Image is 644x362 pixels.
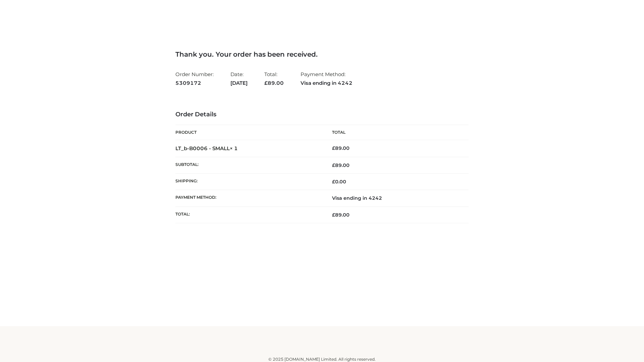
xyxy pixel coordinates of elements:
bdi: 89.00 [332,145,350,151]
strong: Visa ending in 4242 [301,79,353,87]
strong: LT_b-B0006 - SMALL [175,145,238,152]
th: Product [175,125,322,140]
li: Total: [264,68,284,89]
span: 89.00 [332,162,350,168]
span: £ [332,162,335,168]
li: Payment Method: [301,68,353,89]
span: 89.00 [332,212,350,218]
th: Total: [175,206,322,223]
strong: × 1 [230,145,238,152]
h3: Order Details [175,111,469,118]
th: Shipping: [175,174,322,190]
th: Payment method: [175,190,322,206]
bdi: 0.00 [332,179,346,185]
th: Subtotal: [175,157,322,173]
span: £ [264,80,268,86]
strong: 5309172 [175,79,214,87]
li: Order Number: [175,68,214,89]
td: Visa ending in 4242 [322,190,469,206]
span: £ [332,145,335,151]
span: 89.00 [264,80,284,86]
strong: [DATE] [230,79,248,87]
span: £ [332,179,335,185]
li: Date: [230,68,248,89]
h3: Thank you. Your order has been received. [175,50,469,58]
span: £ [332,212,335,218]
th: Total [322,125,469,140]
